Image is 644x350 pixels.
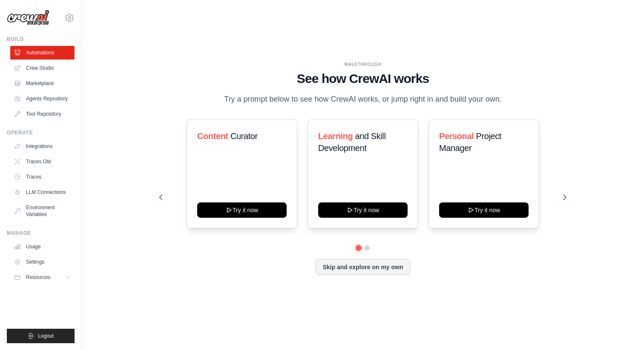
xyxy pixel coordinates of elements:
div: Operate [7,129,75,136]
span: and Skill Development [318,131,385,153]
a: LLM Connections [10,185,75,199]
span: Curator [230,131,258,141]
button: Try it now [197,202,287,218]
span: Learning [318,131,353,141]
div: Build [7,36,75,43]
div: Manage [7,230,75,236]
img: Logo [7,10,49,26]
span: Content [197,131,228,141]
a: Agents Repository [10,92,75,105]
a: Integrations [10,139,75,153]
h1: See how CrewAI works [159,71,567,86]
a: Environment Variables [10,201,75,221]
a: Traces [10,170,75,184]
p: Try a prompt below to see how CrewAI works, or jump right in and build your own. [220,93,506,105]
span: Logout [38,333,54,339]
a: Usage [10,240,75,253]
a: Traces Old [10,155,75,168]
button: Try it now [318,202,408,218]
button: Resources [10,270,75,284]
span: Project Manager [439,131,501,153]
span: Personal [439,131,474,141]
span: Resources [26,274,50,281]
button: Skip and explore on my own [315,259,410,275]
a: Tool Repository [10,107,75,121]
a: Marketplace [10,77,75,90]
button: Try it now [439,202,529,218]
a: Crew Studio [10,61,75,75]
div: WALKTHROUGH [159,61,567,68]
button: Logout [7,329,75,343]
a: Settings [10,255,75,269]
a: Automations [10,46,75,60]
